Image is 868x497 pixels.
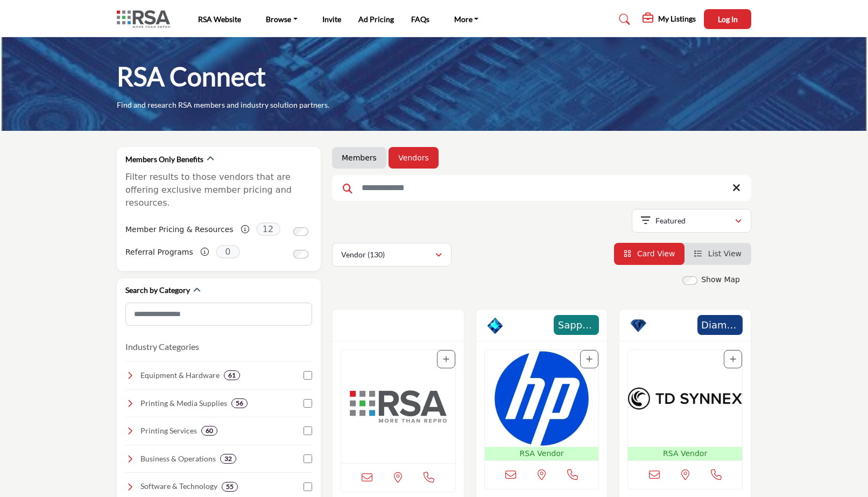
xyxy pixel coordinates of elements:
[557,318,596,332] span: Sapphire
[637,249,675,258] span: Card View
[140,453,216,464] h4: Business & Operations: Essential resources for financial management, marketing, and operations to...
[125,243,193,262] label: Referral Programs
[411,15,429,24] a: FAQs
[293,227,308,236] input: Switch to Member Pricing & Resources
[630,318,646,334] img: Diamond Badge Icon
[258,12,305,27] a: Browse
[206,427,213,435] b: 60
[117,60,266,93] h1: RSA Connect
[304,454,312,463] input: Select Business & Operations checkbox
[447,12,486,27] a: More
[140,370,220,381] h4: Equipment & Hardware : Top-quality printers, copiers, and finishing equipment to enhance efficien...
[443,355,449,363] a: Add To List
[718,15,738,24] span: Log In
[304,371,312,380] input: Select Equipment & Hardware checkbox
[398,152,428,163] a: Vendors
[226,483,234,491] b: 55
[643,13,696,26] div: My Listings
[694,249,742,258] a: View List
[256,222,280,236] span: 12
[630,448,740,459] p: RSA Vendor
[140,481,217,492] h4: Software & Technology: Advanced software and digital tools for print management, automation, and ...
[609,11,637,28] a: Search
[655,215,686,226] p: Featured
[125,303,312,326] input: Search Category
[485,350,599,460] a: Open Listing in new tab
[628,350,742,460] a: Open Listing in new tab
[125,171,312,209] p: Filter results to those vendors that are offering exclusive member pricing and resources.
[684,243,751,265] li: List View
[201,426,217,436] div: 60 Results For Printing Services
[341,350,455,463] img: Reprographic Services Association (RSA)
[614,243,685,265] li: Card View
[487,318,503,334] img: Sapphire Badge Icon
[730,355,736,363] a: Add To List
[487,448,597,459] p: RSA Vendor
[701,274,740,285] label: Show Map
[322,15,341,24] a: Invite
[701,318,739,332] span: Diamond
[332,243,451,267] button: Vendor (130)
[236,400,243,407] b: 56
[293,250,308,258] input: Switch to Referral Programs
[224,370,240,380] div: 61 Results For Equipment & Hardware
[231,398,248,408] div: 56 Results For Printing & Media Supplies
[220,454,236,464] div: 32 Results For Business & Operations
[341,249,385,260] p: Vendor (130)
[485,350,599,447] img: HP Inc.
[332,175,751,201] input: Search Keyword
[117,10,175,28] img: Site Logo
[125,220,234,239] label: Member Pricing & Resources
[358,15,394,24] a: Ad Pricing
[224,455,232,463] b: 32
[342,152,377,163] a: Members
[228,372,236,379] b: 61
[198,15,241,24] a: RSA Website
[658,14,696,24] h5: My Listings
[704,9,751,29] button: Log In
[304,399,312,408] input: Select Printing & Media Supplies checkbox
[624,249,675,258] a: View Card
[125,340,199,353] button: Industry Categories
[628,350,742,447] img: TD Synnex
[125,285,190,296] h2: Search by Category
[125,154,203,165] h2: Members Only Benefits
[304,482,312,491] input: Select Software & Technology checkbox
[708,249,742,258] span: List View
[304,426,312,435] input: Select Printing Services checkbox
[216,245,240,258] span: 0
[341,350,455,463] a: Open Listing in new tab
[632,209,751,233] button: Featured
[222,482,238,492] div: 55 Results For Software & Technology
[117,100,329,110] p: Find and research RSA members and industry solution partners.
[586,355,592,363] a: Add To List
[140,425,197,436] h4: Printing Services: Professional printing solutions, including large-format, digital, and offset p...
[140,398,227,409] h4: Printing & Media Supplies: A wide range of high-quality paper, films, inks, and specialty materia...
